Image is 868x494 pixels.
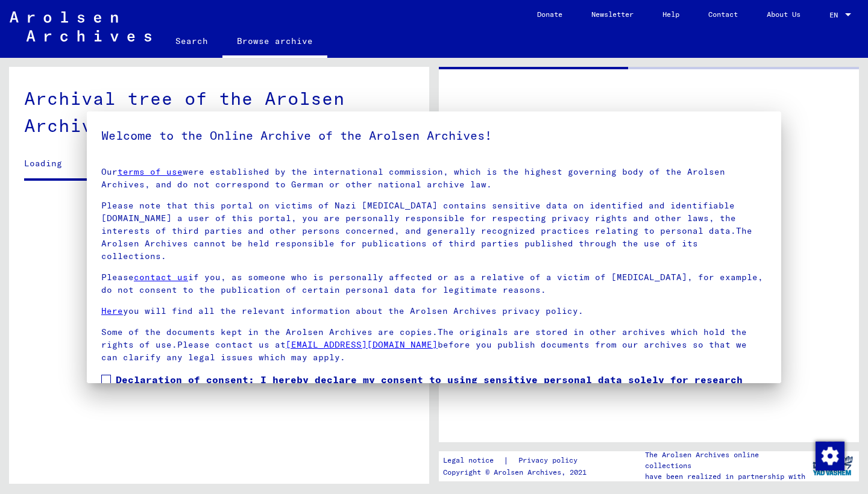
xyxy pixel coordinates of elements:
img: Change consent [816,442,844,471]
a: Here [101,305,123,316]
p: you will find all the relevant information about the Arolsen Archives privacy policy. [101,305,767,317]
div: Change consent [815,441,844,470]
p: Please note that this portal on victims of Nazi [MEDICAL_DATA] contains sensitive data on identif... [101,199,767,263]
a: terms of use [118,166,183,177]
a: [EMAIL_ADDRESS][DOMAIN_NAME] [286,339,438,350]
span: Declaration of consent: I hereby declare my consent to using sensitive personal data solely for r... [116,372,767,416]
p: Our were established by the international commission, which is the highest governing body of the ... [101,166,767,191]
p: Please if you, as someone who is personally affected or as a relative of a victim of [MEDICAL_DAT... [101,271,767,296]
p: Some of the documents kept in the Arolsen Archives are copies.The originals are stored in other a... [101,326,767,364]
a: contact us [134,272,188,283]
h5: Welcome to the Online Archive of the Arolsen Archives! [101,126,767,145]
